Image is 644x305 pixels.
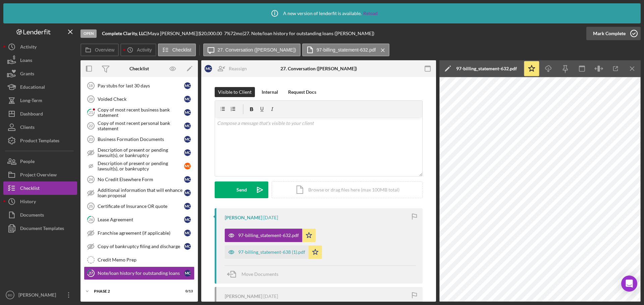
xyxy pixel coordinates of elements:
a: 27Note/loan history for outstanding loansMC [84,266,195,280]
div: Visible to Client [218,87,252,97]
button: Request Docs [285,87,320,97]
div: Description of present or pending lawsuit(s), or bankruptcy [98,147,184,158]
time: 2025-07-30 13:14 [263,215,278,220]
a: Educational [3,80,77,94]
a: Credit Memo Prep [84,253,195,266]
div: M C [184,149,191,156]
button: Mark Complete [586,27,641,40]
div: Pay stubs for last 30 days [98,83,184,88]
div: Clients [20,121,35,136]
div: 97-billing_statement-632.pdf [456,66,517,71]
button: 97-billing_statement-632.pdf [225,229,316,242]
div: M C [184,243,191,250]
div: M C [184,123,191,129]
button: Checklist [3,181,77,195]
span: Move Documents [241,271,278,277]
button: Loans [3,54,77,67]
div: Note/loan history for outstanding loans [98,271,184,276]
div: M C [184,203,191,210]
div: M C [184,270,191,277]
div: M C [184,82,191,89]
button: BD[PERSON_NAME] [3,288,77,302]
a: Dashboard [3,107,77,121]
a: Description of present or pending lawsuit(s), or bankruptcyMC [84,159,195,173]
a: Franchise agreement (if applicable)MC [84,226,195,240]
div: 97-billing_statement-638 (1).pdf [238,249,305,255]
a: 25Certificate of Insurance OR quoteMC [84,200,195,213]
a: 21Copy of most recent business bank statementMC [84,106,195,119]
button: Grants [3,67,77,80]
div: M C [184,230,191,236]
a: 20Voided CheckMC [84,92,195,106]
div: M C [184,176,191,183]
div: Reassign [229,62,247,75]
label: 97-billing_statement-632.pdf [317,47,376,53]
div: 0 / 13 [181,289,193,293]
div: Description of present or pending lawsuit(s), or bankruptcy [98,161,184,171]
div: 7 % [224,31,230,36]
button: Activity [120,44,156,56]
div: History [20,195,36,210]
a: 22Copy of most recent personal bank statementMC [84,119,195,133]
button: 97-billing_statement-632.pdf [302,44,390,56]
div: Copy of most recent personal bank statement [98,121,184,131]
div: People [20,155,35,170]
div: M C [184,136,191,143]
div: [PERSON_NAME] [17,288,60,303]
div: Long-Term [20,94,42,109]
button: History [3,195,77,208]
div: Maya [PERSON_NAME] | [148,31,199,36]
a: Description of present or pending lawsuit(s), or bankruptcyMC [84,146,195,159]
div: Franchise agreement (if applicable) [98,230,184,236]
div: Document Templates [20,222,64,237]
div: Copy of most recent business bank statement [98,107,184,118]
div: Documents [20,208,44,223]
button: Long-Term [3,94,77,107]
div: 97-billing_statement-632.pdf [238,233,299,238]
button: 97-billing_statement-638 (1).pdf [225,245,322,259]
button: Internal [258,87,281,97]
a: 23Business Formation DocumentsMC [84,133,195,146]
button: MCReassign [201,62,254,75]
div: Send [236,181,247,198]
div: Product Templates [20,134,59,149]
button: Overview [80,44,119,56]
div: M C [205,65,212,72]
div: Business Formation Documents [98,137,184,142]
button: Move Documents [225,266,285,283]
tspan: 27 [89,271,93,275]
a: Clients [3,121,77,134]
div: Checklist [20,181,40,197]
div: Grants [20,67,34,82]
div: No Credit Elsewhere Form [98,177,184,182]
div: M C [184,109,191,116]
button: Checklist [158,44,196,56]
tspan: 26 [89,217,93,222]
div: Project Overview [20,168,57,183]
tspan: 25 [89,204,93,208]
tspan: 21 [89,110,93,115]
a: Document Templates [3,222,77,235]
a: 19Pay stubs for last 30 daysMC [84,79,195,92]
button: 27. Conversation ([PERSON_NAME]) [203,44,301,56]
div: [PERSON_NAME] [225,294,262,299]
div: Phase 2 [94,289,176,293]
label: Activity [137,47,152,53]
div: Open [80,29,97,38]
a: Additional information that will enhance loan proposalMC [84,186,195,200]
a: 24No Credit Elsewhere FormMC [84,173,195,186]
button: Documents [3,208,77,222]
a: Activity [3,40,77,54]
div: M C [184,163,191,169]
a: People [3,155,77,168]
a: Reload [363,11,378,16]
div: Copy of bankruptcy filing and discharge [98,244,184,249]
div: | [102,31,148,36]
div: M C [184,96,191,102]
div: Mark Complete [593,27,626,40]
a: Copy of bankruptcy filing and dischargeMC [84,240,195,253]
